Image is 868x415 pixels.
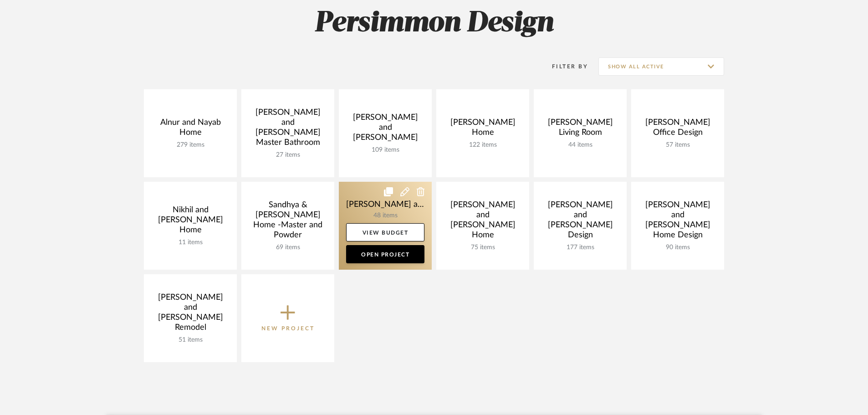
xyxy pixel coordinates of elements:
[638,118,717,141] div: [PERSON_NAME] Office Design
[638,244,717,251] div: 90 items
[346,146,424,154] div: 109 items
[541,141,619,149] div: 44 items
[638,141,717,149] div: 57 items
[106,6,762,41] h2: Persimmon Design
[151,336,230,344] div: 51 items
[540,62,588,71] div: Filter By
[261,324,315,333] p: New Project
[151,239,230,246] div: 11 items
[249,244,327,251] div: 69 items
[638,200,717,244] div: [PERSON_NAME] and [PERSON_NAME] Home Design
[346,113,424,146] div: [PERSON_NAME] and [PERSON_NAME]
[541,118,619,141] div: [PERSON_NAME] Living Room
[151,141,230,149] div: 279 items
[444,118,522,141] div: [PERSON_NAME] Home
[249,151,327,159] div: 27 items
[249,200,327,244] div: Sandhya & [PERSON_NAME] Home -Master and Powder
[241,274,334,362] button: New Project
[151,118,230,141] div: Alnur and Nayab Home
[444,200,522,244] div: [PERSON_NAME] and [PERSON_NAME] Home
[151,205,230,239] div: Nikhil and [PERSON_NAME] Home
[346,223,424,241] a: View Budget
[444,244,522,251] div: 75 items
[346,245,424,263] a: Open Project
[249,108,327,151] div: [PERSON_NAME] and [PERSON_NAME] Master Bathroom
[444,141,522,149] div: 122 items
[541,244,619,251] div: 177 items
[151,292,230,336] div: [PERSON_NAME] and [PERSON_NAME] Remodel
[541,200,619,244] div: [PERSON_NAME] and [PERSON_NAME] Design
